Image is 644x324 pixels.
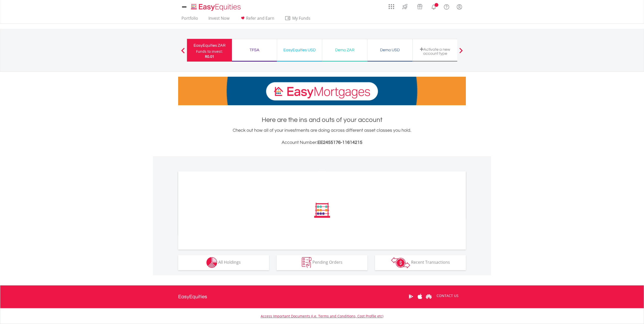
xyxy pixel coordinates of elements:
[375,255,466,270] button: Recent Transactions
[411,259,450,265] span: Recent Transactions
[416,3,424,11] img: vouchers-v2.svg
[391,257,410,268] img: transactions-zar-wht.png
[433,289,462,303] a: CONTACT US
[206,257,217,268] img: holdings-wht.png
[385,1,397,9] a: AppsGrid
[453,1,466,12] a: My Profile
[427,1,440,11] a: Notifications
[312,259,342,265] span: Pending Orders
[178,285,207,308] a: EasyEquities
[238,16,276,23] a: Refer and Earn
[416,47,454,56] div: Activate a new account type
[302,257,311,268] img: pending_instructions-wht.png
[178,127,466,146] div: Check out how all of your investments are doing across different asset classes you hold.
[218,259,241,265] span: All Holdings
[178,139,466,146] h3: Account Number:
[407,289,415,304] a: Google Play
[412,1,427,11] a: Vouchers
[178,255,269,270] button: All Holdings
[424,289,433,304] a: Huawei
[277,255,367,270] button: Pending Orders
[206,16,231,23] a: Invest Now
[440,1,453,11] a: FAQ's and Support
[280,46,319,53] div: EasyEquities USD
[190,3,243,11] img: EasyEquities_Logo.png
[261,314,383,318] a: Access Important Documents (i.e. Terms and Conditions, Cost Profile etc)
[401,3,409,11] img: thrive-v2.svg
[285,15,318,21] span: My Funds
[415,289,424,304] a: Apple
[178,115,466,124] h1: Here are the ins and outs of your account
[246,15,274,21] span: Refer and Earn
[190,42,229,49] div: EasyEquities ZAR
[389,4,394,9] img: grid-menu-icon.svg
[178,77,466,105] img: EasyMortage Promotion Banner
[179,16,200,23] a: Portfolio
[205,54,214,59] span: R0.01
[196,49,223,54] div: Funds to invest:
[317,140,362,145] span: EE2455176-11614215
[370,46,409,53] div: Demo USD
[189,1,243,11] a: Home page
[235,46,274,53] div: TFSA
[325,46,364,53] div: Demo ZAR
